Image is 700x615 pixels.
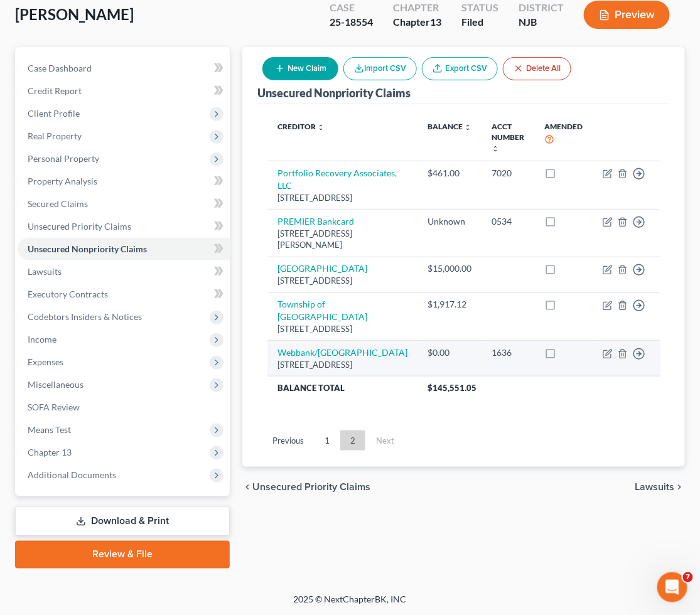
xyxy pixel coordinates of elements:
a: Lawsuits [18,260,230,283]
span: Additional Documents [28,469,116,480]
span: 7 [683,572,693,582]
a: Portfolio Recovery Associates, LLC [277,168,397,191]
div: [STREET_ADDRESS] [277,275,407,287]
span: 13 [430,16,441,28]
span: [PERSON_NAME] [15,5,134,23]
div: 7020 [492,167,524,179]
a: Acct Number unfold_more [492,122,524,152]
span: Lawsuits [28,266,62,277]
span: Unsecured Priority Claims [28,221,131,232]
span: Codebtors Insiders & Notices [28,311,142,322]
a: PREMIER Bankcard [277,216,354,227]
iframe: Intercom live chat [657,572,687,602]
div: District [519,1,564,15]
span: Unsecured Priority Claims [252,482,370,492]
span: Chapter 13 [28,447,72,457]
div: Case [330,1,373,15]
a: Case Dashboard [18,57,230,80]
a: Previous [262,430,314,451]
div: $461.00 [428,167,471,179]
i: unfold_more [464,124,471,131]
span: Secured Claims [28,198,88,209]
div: [STREET_ADDRESS][PERSON_NAME] [277,228,407,251]
a: Unsecured Nonpriority Claims [18,238,230,260]
div: Chapter [393,15,441,29]
a: Download & Print [15,506,230,536]
span: Unsecured Nonpriority Claims [28,243,147,254]
div: Chapter [393,1,441,15]
a: Export CSV [422,57,498,80]
span: Personal Property [28,153,99,164]
span: $145,551.05 [428,383,477,393]
div: $1,917.12 [428,298,471,311]
a: SOFA Review [18,396,230,419]
span: SOFA Review [28,402,80,412]
div: 1636 [492,346,524,359]
span: Lawsuits [635,482,675,492]
a: 2 [340,430,365,451]
button: chevron_left Unsecured Priority Claims [242,482,370,492]
i: unfold_more [492,145,499,152]
a: Property Analysis [18,170,230,193]
span: Real Property [28,131,82,141]
button: Import CSV [343,57,417,80]
i: chevron_right [675,482,685,492]
div: [STREET_ADDRESS] [277,323,407,335]
span: Client Profile [28,108,80,119]
th: Amended [534,114,593,161]
div: 25-18554 [330,15,373,29]
span: Property Analysis [28,176,97,186]
span: Expenses [28,356,63,367]
a: Creditor unfold_more [277,122,325,131]
div: [STREET_ADDRESS] [277,359,407,371]
div: 0534 [492,215,524,228]
button: Delete All [503,57,571,80]
span: Means Test [28,424,71,435]
span: Case Dashboard [28,63,92,73]
div: NJB [519,15,564,29]
span: Miscellaneous [28,379,83,390]
div: [STREET_ADDRESS] [277,192,407,204]
span: Credit Report [28,85,82,96]
a: Balance unfold_more [428,122,471,131]
div: $0.00 [428,346,471,359]
div: $15,000.00 [428,262,471,275]
a: Review & File [15,541,230,569]
div: Unknown [428,215,471,228]
button: Lawsuits chevron_right [635,482,685,492]
a: Credit Report [18,80,230,102]
div: Filed [461,15,498,29]
div: Status [461,1,498,15]
a: Executory Contracts [18,283,230,306]
a: Unsecured Priority Claims [18,215,230,238]
span: Income [28,334,57,345]
a: Township of [GEOGRAPHIC_DATA] [277,299,367,322]
a: Secured Claims [18,193,230,215]
div: Unsecured Nonpriority Claims [257,85,411,100]
button: Preview [584,1,670,29]
a: [GEOGRAPHIC_DATA] [277,263,367,274]
i: unfold_more [317,124,325,131]
th: Balance Total [267,377,417,399]
a: 1 [315,430,340,451]
span: Executory Contracts [28,289,108,299]
i: chevron_left [242,482,252,492]
button: New Claim [262,57,338,80]
a: Webbank/[GEOGRAPHIC_DATA] [277,347,407,358]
